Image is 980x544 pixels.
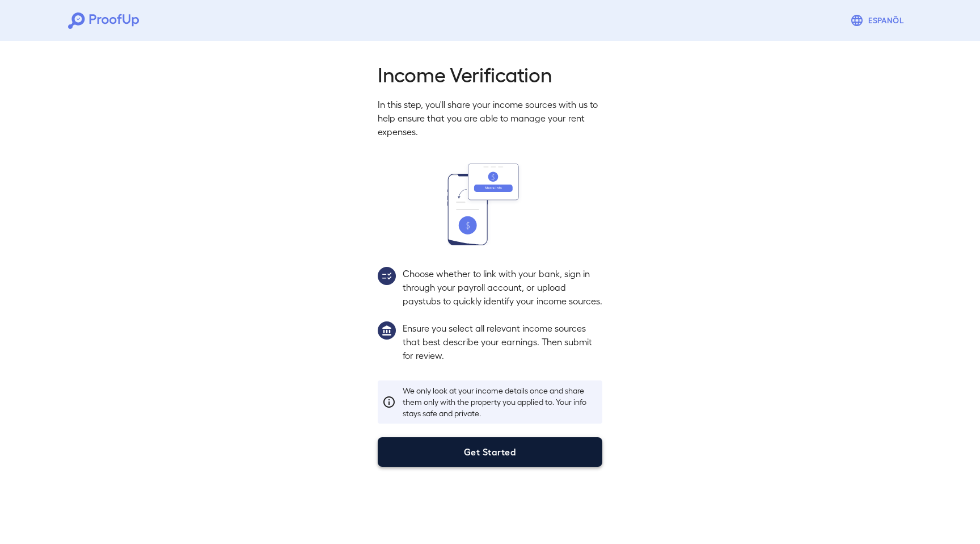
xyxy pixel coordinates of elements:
[447,164,533,245] img: transfer_money.svg
[846,9,912,32] button: Espanõl
[378,61,602,86] h2: Income Verification
[378,321,396,340] img: group1.svg
[378,98,602,139] p: In this step, you'll share your income sources with us to help ensure that you are able to manage...
[403,321,602,362] p: Ensure you select all relevant income sources that best describe your earnings. Then submit for r...
[403,385,598,419] p: We only look at your income details once and share them only with the property you applied to. Yo...
[378,267,396,285] img: group2.svg
[403,267,602,308] p: Choose whether to link with your bank, sign in through your payroll account, or upload paystubs t...
[378,437,602,467] button: Get Started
